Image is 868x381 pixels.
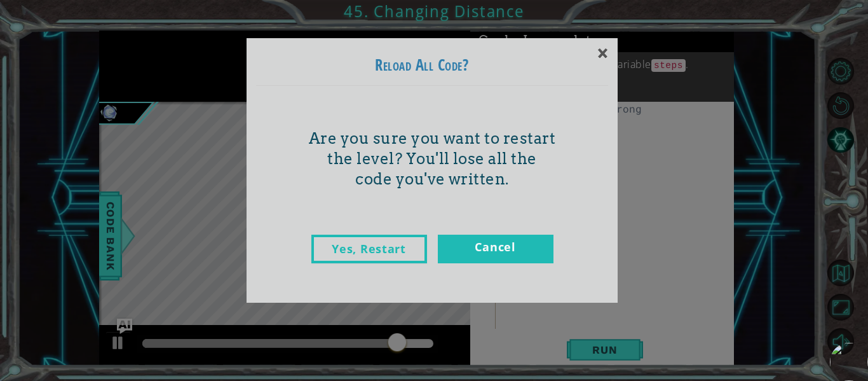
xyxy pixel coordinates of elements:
[256,57,608,74] h3: Reload All Code?
[308,128,557,190] p: Are you sure you want to restart the level? You'll lose all the code you've written.
[588,34,618,71] div: ×
[830,343,868,381] img: bubble.svg
[438,235,553,263] a: Cancel
[311,235,427,263] a: Yes, Restart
